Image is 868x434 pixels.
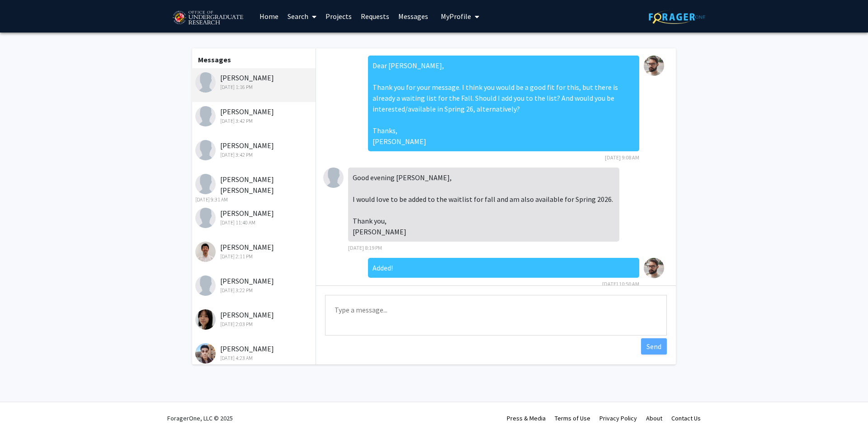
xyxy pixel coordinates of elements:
[195,309,216,330] img: Margaret Hermanto
[644,56,664,76] img: Raff Viglianti
[195,196,313,204] div: [DATE] 9:31 AM
[195,106,313,125] div: [PERSON_NAME]
[198,55,231,64] b: Messages
[195,72,216,93] img: Daniella Ghonda
[195,275,216,296] img: Malaika Asif
[356,0,394,32] a: Requests
[195,309,313,328] div: [PERSON_NAME]
[394,0,433,32] a: Messages
[195,208,216,228] img: Ava Bautista
[195,275,313,294] div: [PERSON_NAME]
[7,393,38,427] iframe: Chat
[255,0,283,32] a: Home
[641,338,667,355] button: Send
[195,320,313,328] div: [DATE] 2:03 PM
[195,117,313,125] div: [DATE] 3:42 PM
[348,244,382,251] span: [DATE] 8:19 PM
[368,56,639,151] div: Dear [PERSON_NAME], Thank you for your message. I think you would be a good fit for this, but the...
[507,414,546,422] a: Press & Media
[195,343,216,364] img: Michael Morton
[325,295,667,336] textarea: Message
[195,354,313,362] div: [DATE] 4:23 AM
[195,140,313,159] div: [PERSON_NAME]
[323,168,344,188] img: Daniella Ghonda
[195,72,313,91] div: [PERSON_NAME]
[195,174,216,194] img: Chandana charitha Peddinti
[195,252,313,261] div: [DATE] 2:11 PM
[649,10,705,24] img: ForagerOne Logo
[195,286,313,294] div: [DATE] 3:22 PM
[602,280,639,287] span: [DATE] 10:50 AM
[195,208,313,227] div: [PERSON_NAME]
[195,151,313,159] div: [DATE] 3:42 PM
[646,414,662,422] a: About
[195,343,313,362] div: [PERSON_NAME]
[195,140,216,160] img: David Guan
[170,7,246,29] img: University of Maryland Logo
[599,414,637,422] a: Privacy Policy
[644,258,664,278] img: Raff Viglianti
[321,0,356,32] a: Projects
[195,83,313,91] div: [DATE] 1:16 PM
[671,414,701,422] a: Contact Us
[195,219,313,227] div: [DATE] 11:40 AM
[348,168,619,242] div: Good evening [PERSON_NAME], I would love to be added to the waitlist for fall and am also availab...
[441,12,471,21] span: My Profile
[283,0,321,32] a: Search
[195,174,313,204] div: [PERSON_NAME] [PERSON_NAME]
[555,414,590,422] a: Terms of Use
[195,242,313,261] div: [PERSON_NAME]
[368,258,639,278] div: Added!
[605,154,639,161] span: [DATE] 9:08 AM
[195,242,216,262] img: Ethan Choi
[195,106,216,126] img: Shriyans Sairy
[167,402,233,434] div: ForagerOne, LLC © 2025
